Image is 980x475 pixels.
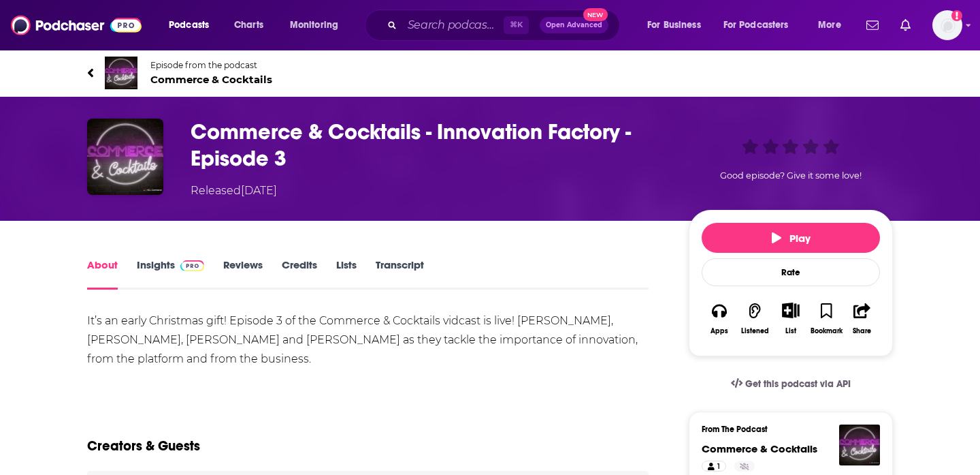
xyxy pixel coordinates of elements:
[540,17,608,33] button: Open AdvancedNew
[853,327,871,335] div: Share
[223,258,263,290] a: Reviews
[702,258,880,286] div: Rate
[234,16,263,35] span: Charts
[378,10,633,41] div: Search podcasts, credits, & more...
[87,258,118,290] a: About
[720,367,862,401] a: Get this podcast via API
[546,22,602,29] span: Open Advanced
[715,14,808,36] button: open menu
[376,258,424,290] a: Transcript
[932,10,962,40] span: Logged in as lynlam
[845,294,880,343] button: Share
[839,425,880,465] img: Commerce & Cocktails
[861,14,884,37] a: Show notifications dropdown
[932,10,962,40] button: Show profile menu
[808,294,844,343] button: Bookmark
[932,10,962,40] img: User Profile
[87,57,490,89] a: Commerce & CocktailsEpisode from the podcastCommerce & Cocktails
[702,425,869,434] h3: From The Podcast
[583,8,608,21] span: New
[282,258,317,290] a: Credits
[169,16,209,35] span: Podcasts
[87,438,200,455] h2: Creators & Guests
[737,294,772,343] button: Listened
[702,442,817,455] a: Commerce & Cocktails
[811,327,843,335] div: Bookmark
[717,460,720,474] span: 1
[777,303,804,318] button: Show More Button
[723,16,789,35] span: For Podcasters
[895,14,916,37] a: Show notifications dropdown
[336,258,357,290] a: Lists
[741,327,769,335] div: Listened
[105,57,137,89] img: Commerce & Cocktails
[191,119,667,172] h1: Commerce & Cocktails - Innovation Factory - Episode 3
[150,60,272,70] span: Episode from the podcast
[745,378,851,390] span: Get this podcast via API
[638,14,718,36] button: open menu
[808,14,858,36] button: open menu
[702,294,737,343] button: Apps
[180,260,204,271] img: Podchaser Pro
[159,14,227,36] button: open menu
[772,232,811,245] span: Play
[191,183,277,199] div: Released [DATE]
[150,73,272,86] span: Commerce & Cocktails
[504,16,529,34] span: ⌘ K
[702,461,726,472] a: 1
[290,16,338,35] span: Monitoring
[710,327,728,335] div: Apps
[951,10,962,21] svg: Add a profile image
[647,16,701,35] span: For Business
[402,14,504,36] input: Search podcasts, credits, & more...
[818,16,841,35] span: More
[702,223,880,253] button: Play
[280,14,356,36] button: open menu
[87,311,649,369] div: It’s an early Christmas gift! Episode 3 of the Commerce & Cocktails vidcast is live! [PERSON_NAME...
[87,119,163,195] img: Commerce & Cocktails - Innovation Factory - Episode 3
[225,14,272,36] a: Charts
[785,326,796,335] div: List
[720,170,862,181] span: Good episode? Give it some love!
[11,12,142,38] img: Podchaser - Follow, Share and Rate Podcasts
[773,294,808,343] div: Show More ButtonList
[137,258,204,290] a: InsightsPodchaser Pro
